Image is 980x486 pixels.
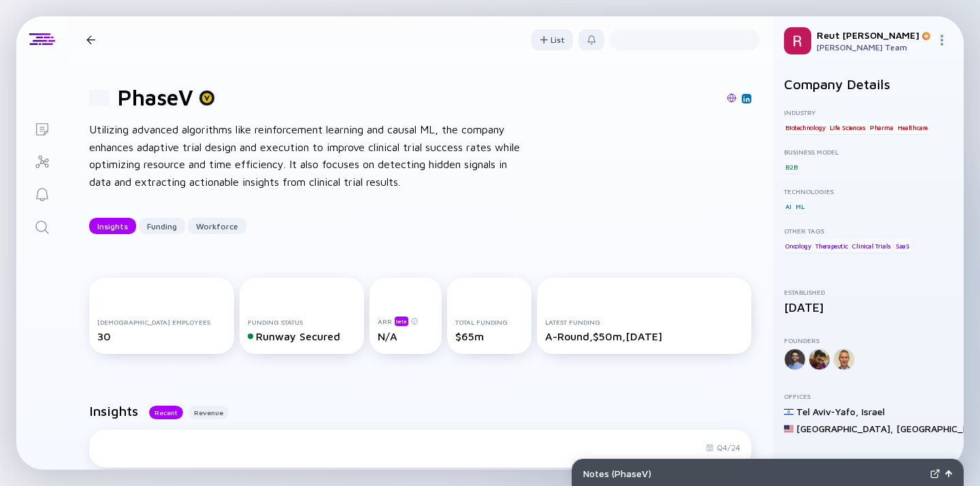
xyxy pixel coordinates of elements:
[784,187,953,195] div: Technologies
[868,120,895,134] div: Pharma
[817,42,931,52] div: [PERSON_NAME] Team
[16,177,67,210] a: Reminders
[814,239,849,253] div: Therapeutic
[851,239,892,253] div: Clinical Trials
[97,330,226,342] div: 30
[862,406,885,417] div: Israel
[784,148,953,156] div: Business Model
[89,218,136,234] button: Insights
[248,318,356,326] div: Funding Status
[16,144,67,177] a: Investor Map
[727,93,736,103] img: PhaseV Website
[378,330,434,342] div: N/A
[532,29,573,50] button: List
[545,330,743,342] div: A-Round, $50m, [DATE]
[188,218,246,234] button: Workforce
[97,318,226,326] div: [DEMOGRAPHIC_DATA] Employees
[896,120,929,134] div: Healthcare
[139,216,185,237] div: Funding
[794,199,806,213] div: ML
[936,35,947,46] img: Menu
[89,403,138,419] h2: Insights
[784,239,812,253] div: Oncology
[796,406,859,417] div: Tel Aviv-Yafo ,
[139,218,185,234] button: Funding
[16,112,67,144] a: Lists
[545,318,743,326] div: Latest Funding
[784,160,798,174] div: B2B
[784,424,794,434] img: United States Flag
[796,423,894,434] div: [GEOGRAPHIC_DATA] ,
[784,392,953,400] div: Offices
[784,336,953,344] div: Founders
[583,468,925,479] div: Notes ( PhaseV )
[945,470,952,477] img: Open Notes
[930,469,940,479] img: Expand Notes
[784,120,826,134] div: Biotechnology
[784,288,953,296] div: Established
[784,407,794,417] img: Israel Flag
[188,216,246,237] div: Workforce
[784,300,953,314] div: [DATE]
[784,76,953,92] h2: Company Details
[817,29,931,41] div: Reut [PERSON_NAME]
[784,27,811,54] img: Reut Profile Picture
[894,239,911,253] div: SaaS
[149,406,183,419] button: Recent
[189,406,229,419] button: Revenue
[828,120,866,134] div: Life Sciences
[378,316,434,326] div: ARR
[89,216,136,237] div: Insights
[248,330,356,342] div: Runway Secured
[784,199,793,213] div: AI
[395,317,408,326] div: beta
[743,95,750,102] img: PhaseV Linkedin Page
[706,442,740,453] div: Q4/24
[784,227,953,235] div: Other Tags
[16,210,67,242] a: Search
[455,330,523,342] div: $65m
[118,84,193,110] h1: PhaseV
[784,108,953,116] div: Industry
[89,121,525,191] div: Utilizing advanced algorithms like reinforcement learning and causal ML, the company enhances ada...
[455,318,523,326] div: Total Funding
